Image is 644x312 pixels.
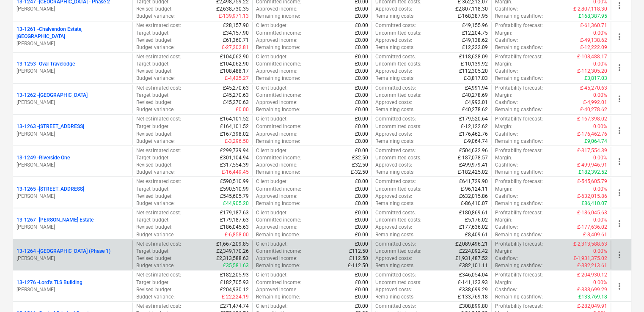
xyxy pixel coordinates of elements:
[256,99,297,106] p: Approved income :
[219,13,249,20] p: £-139,971.13
[495,123,512,130] p: Margin :
[577,53,607,60] p: £-108,488.17
[136,192,172,200] p: Revised budget :
[495,68,518,75] p: Cashflow :
[216,5,249,13] p: £2,638,730.35
[593,216,607,223] p: 0.00%
[375,137,415,145] p: Remaining costs :
[256,200,300,207] p: Remaining income :
[495,185,512,192] p: Margin :
[17,247,110,255] p: 13-1264 - [GEOGRAPHIC_DATA] (Phase 1)
[580,44,607,51] p: £-12,222.09
[256,178,288,185] p: Client budget :
[256,192,297,200] p: Approved income :
[223,200,249,207] p: £44,905.20
[355,192,368,200] p: £0.00
[17,185,129,200] div: 13-1265 -[STREET_ADDRESS][PERSON_NAME]
[495,137,543,145] p: Remaining cashflow :
[355,115,368,123] p: £0.00
[375,130,412,137] p: Approved costs :
[461,185,488,192] p: £-96,124.11
[462,30,488,37] p: £12,204.75
[17,223,129,230] p: [PERSON_NAME]
[355,231,368,238] p: £0.00
[355,75,368,82] p: £0.00
[577,147,607,154] p: £-317,554.39
[222,44,249,51] p: £-27,202.81
[136,200,174,207] p: Budget variance :
[584,137,607,145] p: £9,064.74
[355,22,368,29] p: £0.00
[495,168,543,175] p: Remaining cashflow :
[495,130,518,137] p: Cashflow :
[256,231,300,238] p: Remaining income :
[577,223,607,230] p: £-177,636.02
[462,22,488,29] p: £49,155.96
[375,44,415,51] p: Remaining costs :
[375,123,421,130] p: Uncommitted costs :
[495,92,512,99] p: Margin :
[375,22,416,29] p: Committed costs :
[459,115,488,123] p: £179,520.64
[17,154,129,168] div: 13-1249 -Riverside One[PERSON_NAME]
[459,178,488,185] p: £641,729.90
[355,185,368,192] p: £0.00
[355,13,368,20] p: £0.00
[220,60,249,68] p: £104,062.90
[375,60,421,68] p: Uncommitted costs :
[17,5,129,13] p: [PERSON_NAME]
[593,154,607,161] p: 0.00%
[355,60,368,68] p: £0.00
[136,85,181,92] p: Net estimated cost :
[578,168,607,175] p: £182,392.52
[256,137,300,145] p: Remaining income :
[17,92,88,99] p: 13-1262 - [GEOGRAPHIC_DATA]
[593,185,607,192] p: 0.00%
[256,53,288,60] p: Client budget :
[17,40,129,47] p: [PERSON_NAME]
[375,154,421,161] p: Uncommitted costs :
[256,92,301,99] p: Committed income :
[223,30,249,37] p: £34,157.90
[461,200,488,207] p: £-86,410.07
[495,223,518,230] p: Cashflow :
[256,37,297,44] p: Approved income :
[355,99,368,106] p: £0.00
[495,30,512,37] p: Margin :
[375,30,421,37] p: Uncommitted costs :
[220,68,249,75] p: £108,488.17
[225,231,249,238] p: £-6,858.00
[17,216,94,223] p: 13-1267 - [PERSON_NAME] Estate
[136,161,172,168] p: Revised budget :
[375,192,412,200] p: Approved costs :
[495,53,543,60] p: Profitability forecast :
[584,75,607,82] p: £3,817.03
[256,223,297,230] p: Approved income :
[495,5,518,13] p: Cashflow :
[577,130,607,137] p: £-176,462.76
[375,147,416,154] p: Committed costs :
[375,168,415,175] p: Remaining costs :
[17,192,129,200] p: [PERSON_NAME]
[256,44,300,51] p: Remaining income :
[464,137,488,145] p: £-9,064.74
[136,75,174,82] p: Budget variance :
[136,209,181,216] p: Net estimated cost :
[216,247,249,255] p: £2,349,170.26
[495,13,543,20] p: Remaining cashflow :
[495,60,512,68] p: Margin :
[136,37,172,44] p: Revised budget :
[256,147,288,154] p: Client budget :
[375,216,421,223] p: Uncommitted costs :
[459,192,488,200] p: £632,015.86
[220,223,249,230] p: £186,045.63
[355,147,368,154] p: £0.00
[375,178,416,185] p: Committed costs :
[580,85,607,92] p: £-45,270.63
[136,178,181,185] p: Net estimated cost :
[220,154,249,161] p: £301,104.94
[136,30,169,37] p: Target budget :
[355,123,368,130] p: £0.00
[256,85,288,92] p: Client budget :
[614,63,625,73] span: more_vert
